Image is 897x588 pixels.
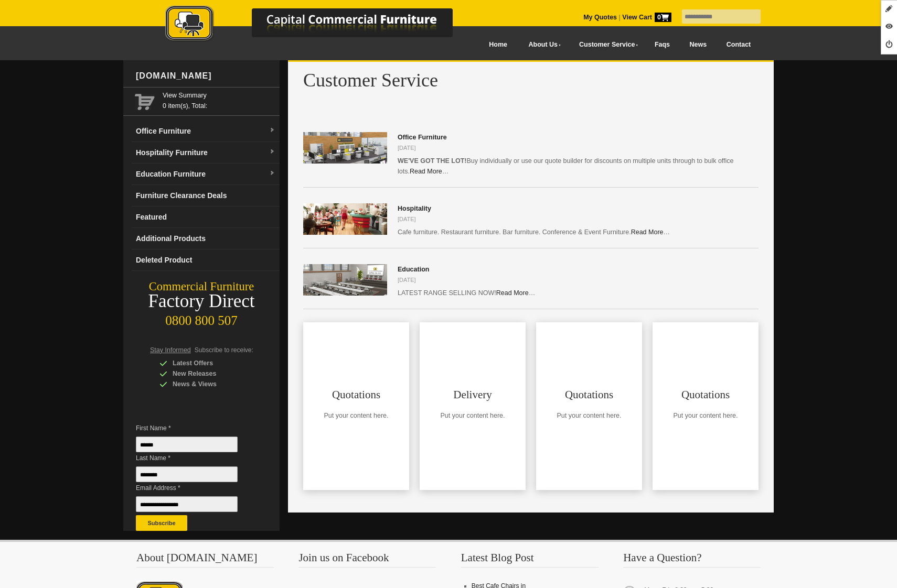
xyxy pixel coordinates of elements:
[557,410,622,421] p: Put your content here.
[136,437,238,452] input: First Name *
[269,127,275,134] img: dropdown
[136,515,187,531] button: Subscribe
[136,552,274,568] h3: About [DOMAIN_NAME]
[623,552,761,568] h3: Have a Question?
[269,149,275,155] img: dropdown
[136,483,253,493] span: Email Address *
[680,33,717,57] a: News
[568,33,645,57] a: Customer Service
[195,346,253,354] span: Subscribe to receive:
[123,279,280,294] div: Commercial Furniture
[163,90,275,101] a: View Summary
[303,203,387,235] img: Hospitality
[441,410,505,421] p: Put your content here.
[398,266,429,273] a: Education
[645,33,680,57] a: Faqs
[136,5,504,47] a: Capital Commercial Furniture Logo
[461,552,599,568] h3: Latest Blog Post
[132,121,280,142] a: Office Furnituredropdown
[303,264,387,296] img: Education
[398,216,416,222] time: [DATE]
[398,156,759,177] p: Buy individually or use our quote builder for discounts on multiple units through to bulk office ...
[159,358,259,368] div: Latest Offers
[496,289,529,297] a: Read More
[717,33,761,57] a: Contact
[136,466,238,482] input: Last Name *
[655,13,671,22] span: 0
[398,277,416,283] time: [DATE]
[132,206,280,228] a: Featured
[398,134,447,141] a: Office Furniture
[621,14,671,21] a: View Cart0
[136,453,253,463] span: Last Name *
[269,170,275,177] img: dropdown
[132,185,280,206] a: Furniture Clearance Deals
[398,157,466,165] strong: WE'VE GOT THE LOT!
[132,60,280,92] div: [DOMAIN_NAME]
[398,145,416,151] time: [DATE]
[517,33,568,57] a: About Us
[136,496,238,512] input: Email Address *
[565,389,613,400] h3: Quotations
[453,389,492,400] h3: Delivery
[332,389,380,400] h3: Quotations
[398,227,759,237] p: Cafe furniture. Restaurant furniture. Bar furniture. Conference & Event Furniture. …
[410,168,442,175] a: Read More
[132,142,280,164] a: Hospitality Furnituredropdown
[303,132,387,164] img: Office Furniture
[324,410,389,421] p: Put your content here.
[303,70,759,90] h1: Customer Service
[123,308,280,328] div: 0800 800 507
[136,5,504,43] img: Capital Commercial Furniture Logo
[159,368,259,379] div: New Releases
[163,90,275,110] span: 0 item(s), Total:
[398,205,431,212] a: Hospitality
[681,389,730,400] h3: Quotations
[674,410,738,421] p: Put your content here.
[398,288,759,298] p: LATEST RANGE SELLING NOW! …
[583,14,617,21] a: My Quotes
[150,346,191,354] span: Stay Informed
[622,14,671,21] strong: View Cart
[123,294,280,309] div: Factory Direct
[631,228,664,236] a: Read More
[136,423,253,433] span: First Name *
[132,228,280,249] a: Additional Products
[132,249,280,271] a: Deleted Product
[159,379,259,389] div: News & Views
[132,164,280,185] a: Education Furnituredropdown
[298,552,436,568] h3: Join us on Facebook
